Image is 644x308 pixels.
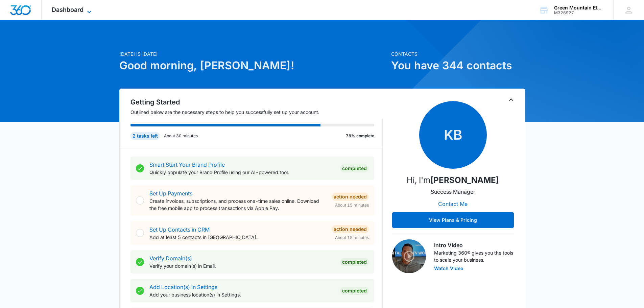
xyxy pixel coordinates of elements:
div: account name [554,5,603,10]
h1: You have 344 contacts [391,57,525,74]
p: Add your business location(s) in Settings. [149,291,335,298]
h3: Intro Video [434,241,514,249]
p: Verify your domain(s) in Email. [149,262,335,269]
a: Smart Start Your Brand Profile [149,161,225,168]
div: Completed [340,258,369,266]
p: Hi, I'm [407,174,499,186]
div: Action Needed [332,193,369,201]
span: KB [419,101,487,169]
span: Dashboard [52,6,84,13]
strong: [PERSON_NAME] [430,175,499,185]
button: Toggle Collapse [507,96,515,104]
p: Quickly populate your Brand Profile using our AI-powered tool. [149,169,335,176]
span: About 15 minutes [335,235,369,241]
p: Contacts [391,50,525,57]
p: 78% complete [346,133,374,139]
div: 2 tasks left [130,132,160,140]
div: Completed [340,287,369,295]
a: Set Up Contacts in CRM [149,226,210,233]
p: Outlined below are the necessary steps to help you successfully set up your account. [130,109,383,116]
button: Contact Me [431,196,474,212]
div: Action Needed [332,225,369,233]
img: Intro Video [392,239,426,273]
h1: Good morning, [PERSON_NAME]! [119,57,387,74]
p: About 30 minutes [164,133,198,139]
p: [DATE] is [DATE] [119,50,387,57]
p: Success Manager [431,188,475,196]
p: Add at least 5 contacts in [GEOGRAPHIC_DATA]. [149,234,326,241]
a: Verify Domain(s) [149,255,192,262]
a: Set Up Payments [149,190,192,197]
button: View Plans & Pricing [392,212,514,228]
p: Create invoices, subscriptions, and process one-time sales online. Download the free mobile app t... [149,197,326,212]
p: Marketing 360® gives you the tools to scale your business. [434,249,514,263]
a: Add Location(s) in Settings [149,284,217,290]
button: Watch Video [434,266,463,271]
div: account id [554,10,603,15]
span: About 15 minutes [335,202,369,208]
h2: Getting Started [130,97,383,107]
div: Completed [340,164,369,172]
